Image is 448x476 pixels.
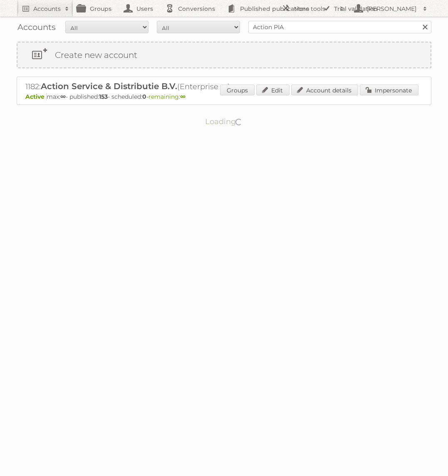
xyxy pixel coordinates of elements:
strong: ∞ [60,93,66,100]
span: Active [25,93,47,100]
h2: Accounts [33,5,61,13]
a: Groups [220,85,255,95]
strong: 153 [99,93,108,100]
h2: [PERSON_NAME] [365,5,419,13]
a: Edit [256,85,290,95]
span: remaining: [149,93,186,100]
h2: 1182: (Enterprise ∞) [25,81,317,92]
a: Account details [291,85,358,95]
p: Loading [179,113,269,130]
p: max: - published: - scheduled: - [25,93,423,100]
strong: ∞ [180,93,186,100]
a: Create new account [17,42,431,67]
span: Action Service & Distributie B.V. [41,81,177,91]
h2: More tools [294,5,336,13]
strong: 0 [142,93,146,100]
a: Impersonate [360,85,418,95]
